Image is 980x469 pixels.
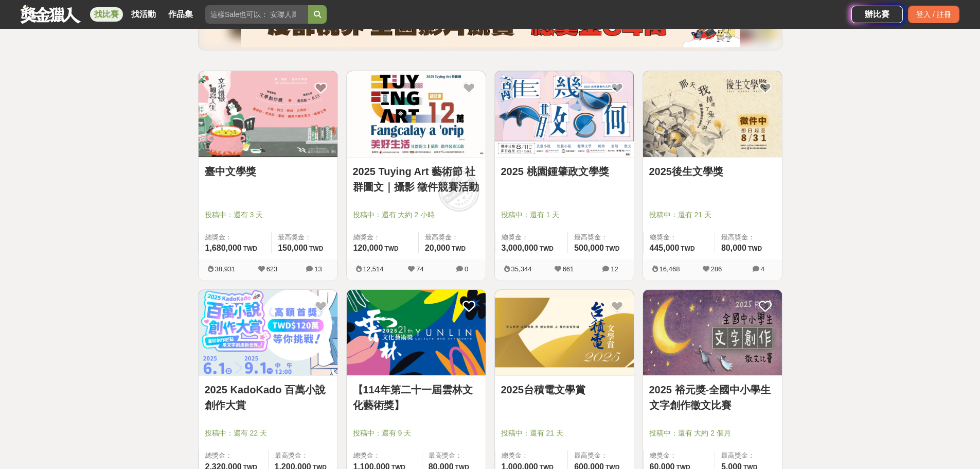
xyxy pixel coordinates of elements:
[452,245,466,252] span: TWD
[681,245,694,252] span: TWD
[501,164,628,179] a: 2025 桃園鍾肇政文學獎
[649,382,776,413] a: 2025 裕元獎-全國中小學生文字創作徵文比賽
[643,71,782,158] a: Cover Image
[416,265,423,273] span: 74
[650,244,680,252] span: 445,000
[574,450,627,461] span: 最高獎金：
[650,232,708,242] span: 總獎金：
[425,232,479,242] span: 最高獎金：
[501,428,628,439] span: 投稿中：還有 21 天
[649,210,776,220] span: 投稿中：還有 21 天
[347,290,486,376] img: Cover Image
[465,265,468,273] span: 0
[353,244,383,252] span: 120,000
[511,265,532,273] span: 35,344
[199,71,337,157] img: Cover Image
[660,265,680,273] span: 16,468
[649,164,776,179] a: 2025後生文學獎
[347,71,486,158] a: Cover Image
[353,382,479,413] a: 【114年第二十一屆雲林文化藝術獎】
[90,7,123,22] a: 找比賽
[501,382,628,397] a: 2025台積電文學賞
[278,232,331,242] span: 最高獎金：
[851,6,903,23] a: 辦比賽
[721,244,746,252] span: 80,000
[495,71,634,157] img: Cover Image
[495,290,634,376] img: Cover Image
[205,382,331,413] a: 2025 KadoKado 百萬小說創作大賞
[205,232,265,242] span: 總獎金：
[205,164,331,179] a: 臺中文學獎
[275,450,331,461] span: 最高獎金：
[384,245,398,252] span: TWD
[495,71,634,158] a: Cover Image
[199,290,337,376] a: Cover Image
[563,265,574,273] span: 661
[205,210,331,220] span: 投稿中：還有 3 天
[643,290,782,376] img: Cover Image
[243,245,257,252] span: TWD
[127,7,160,22] a: 找活動
[278,244,308,252] span: 150,000
[199,71,337,158] a: Cover Image
[643,71,782,157] img: Cover Image
[495,290,634,376] a: Cover Image
[501,210,628,220] span: 投稿中：還有 1 天
[761,265,764,273] span: 4
[215,265,236,273] span: 38,931
[650,450,708,461] span: 總獎金：
[574,244,604,252] span: 500,000
[205,5,308,24] input: 這樣Sale也可以： 安聯人壽創意銷售法募集
[721,232,776,242] span: 最高獎金：
[425,244,450,252] span: 20,000
[314,265,322,273] span: 13
[748,245,762,252] span: TWD
[574,232,627,242] span: 最高獎金：
[353,428,479,439] span: 投稿中：還有 9 天
[205,244,242,252] span: 1,680,000
[199,290,337,376] img: Cover Image
[721,450,776,461] span: 最高獎金：
[429,450,479,461] span: 最高獎金：
[502,450,562,461] span: 總獎金：
[347,290,486,376] a: Cover Image
[643,290,782,376] a: Cover Image
[363,265,384,273] span: 12,514
[353,232,412,242] span: 總獎金：
[353,164,479,195] a: 2025 Tuying Art 藝術節 社群圖文｜攝影 徵件競賽活動
[353,210,479,220] span: 投稿中：還有 大約 2 小時
[540,245,554,252] span: TWD
[266,265,278,273] span: 623
[205,450,262,461] span: 總獎金：
[502,232,562,242] span: 總獎金：
[205,428,331,439] span: 投稿中：還有 22 天
[908,6,959,23] div: 登入 / 註冊
[353,450,416,461] span: 總獎金：
[611,265,618,273] span: 12
[649,428,776,439] span: 投稿中：還有 大約 2 個月
[164,7,197,22] a: 作品集
[605,245,619,252] span: TWD
[502,244,538,252] span: 3,000,000
[711,265,722,273] span: 286
[347,71,486,157] img: Cover Image
[309,245,323,252] span: TWD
